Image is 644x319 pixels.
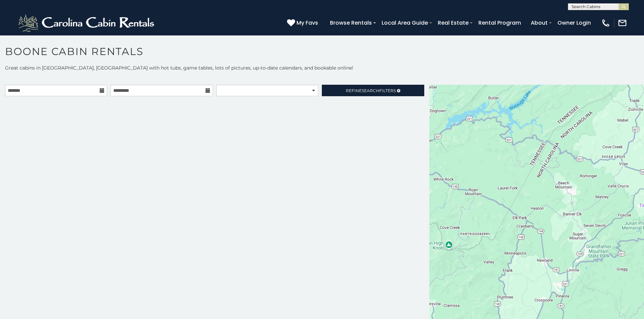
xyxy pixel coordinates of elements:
a: Local Area Guide [378,17,431,29]
a: My Favs [287,19,320,27]
img: White-1-2.png [17,13,157,33]
span: Search [362,88,379,93]
a: About [527,17,551,29]
span: Refine Filters [346,88,396,93]
a: Real Estate [434,17,472,29]
a: Owner Login [554,17,594,29]
span: My Favs [296,19,318,27]
a: RefineSearchFilters [322,85,424,96]
img: mail-regular-white.png [618,18,627,28]
a: Rental Program [475,17,524,29]
a: Browse Rentals [327,17,375,29]
img: phone-regular-white.png [601,18,611,28]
